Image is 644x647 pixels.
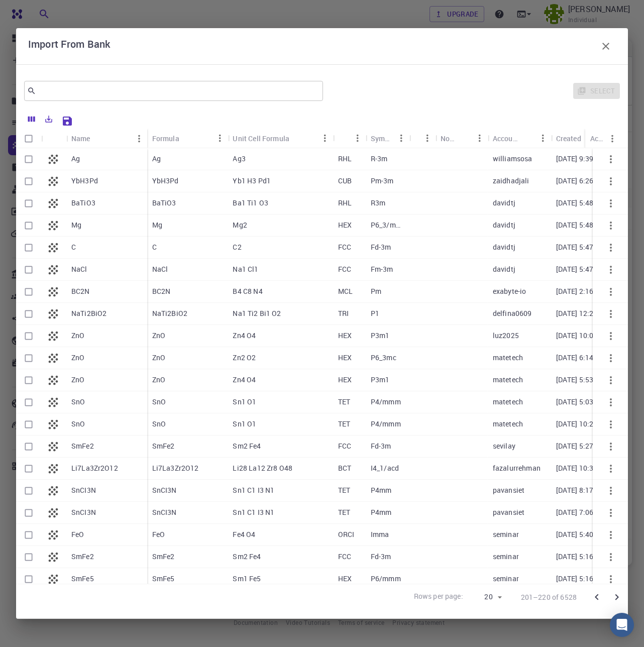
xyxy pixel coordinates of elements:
[371,220,404,230] p: P6_3/mmc
[371,286,381,296] p: Pm
[371,552,391,562] p: Fd-3m
[338,353,352,363] p: HEX
[338,154,352,164] p: RHL
[493,441,515,451] p: sevilay
[371,441,391,451] p: Fd-3m
[556,264,594,274] p: [DATE] 5:47
[556,220,594,230] p: [DATE] 5:48
[338,264,351,274] p: FCC
[152,176,179,186] p: YbH3Pd
[71,242,76,252] p: C
[371,507,392,517] p: P4mm
[493,485,524,495] p: pavansiet
[371,353,396,363] p: P6_3mc
[71,220,81,230] p: Mg
[556,176,594,186] p: [DATE] 6:26
[419,130,436,146] button: Menu
[371,198,385,208] p: R3m
[493,242,515,252] p: davidtj
[233,574,261,584] p: Sm1 Fe5
[211,130,228,146] button: Menu
[71,264,87,274] p: NaCl
[556,463,598,473] p: [DATE] 10:34
[338,308,349,318] p: TRI
[366,129,409,148] div: Symmetry
[493,154,532,164] p: williamsosa
[71,154,80,164] p: Ag
[556,552,594,562] p: [DATE] 5:16
[338,375,352,385] p: HEX
[551,129,617,148] div: Created
[556,397,594,407] p: [DATE] 5:03
[493,375,523,385] p: matetech
[233,485,274,495] p: Sn1 C1 I3 N1
[467,590,505,604] div: 20
[71,529,84,540] p: FeO
[371,331,390,341] p: P3m1
[233,242,241,252] p: C2
[556,529,594,540] p: [DATE] 5:40
[493,129,519,148] div: Account
[338,176,352,186] p: CUB
[604,131,620,147] button: Menu
[338,485,350,495] p: TET
[71,463,118,473] p: Li7La3Zr2O12
[556,129,581,148] div: Created
[488,129,551,148] div: Account
[152,441,175,451] p: SmFe2
[535,130,551,146] button: Menu
[493,176,529,186] p: zaidhadjali
[152,353,165,363] p: ZnO
[521,592,577,602] p: 201–220 of 6528
[71,176,98,186] p: YbH3Pd
[493,353,523,363] p: matetech
[519,130,535,146] button: Sort
[152,220,162,230] p: Mg
[152,264,168,274] p: NaCl
[556,375,594,385] p: [DATE] 5:53
[456,130,472,146] button: Sort
[493,552,519,562] p: seminar
[472,130,488,146] button: Menu
[233,154,245,164] p: Ag3
[71,353,84,363] p: ZnO
[371,397,401,407] p: P4/mmm
[233,353,256,363] p: Zn2 O2
[338,220,352,230] p: HEX
[71,198,95,208] p: BaTiO3
[338,552,351,562] p: FCC
[152,485,177,495] p: SnCI3N
[371,574,401,584] p: P6/mmm
[71,419,85,429] p: SnO
[441,129,456,148] div: Non-periodic
[338,574,352,584] p: HEX
[556,154,594,164] p: [DATE] 9:39
[338,331,352,341] p: HEX
[233,507,274,517] p: Sn1 C1 I3 N1
[493,529,519,540] p: seminar
[493,331,519,341] p: luz2025
[152,552,175,562] p: SmFe2
[71,574,94,584] p: SmFe5
[233,308,281,318] p: Na1 Ti2 Bi1 O2
[556,242,594,252] p: [DATE] 5:47
[71,331,84,341] p: ZnO
[233,419,256,429] p: Sn1 O1
[152,463,199,473] p: Li7La3Zr2O12
[371,176,394,186] p: Pm-3m
[333,129,366,148] div: Lattice
[371,264,393,274] p: Fm-3m
[371,308,379,318] p: P1
[338,529,355,540] p: ORCI
[338,198,352,208] p: RHL
[152,574,175,584] p: SmFe5
[350,130,366,146] button: Menu
[23,111,40,127] button: Columns
[152,529,165,540] p: FeO
[493,286,526,296] p: exabyte-io
[587,587,607,607] button: Go to previous page
[66,129,147,148] div: Name
[233,331,256,341] p: Zn4 O4
[371,529,389,540] p: Imma
[590,129,604,148] div: Actions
